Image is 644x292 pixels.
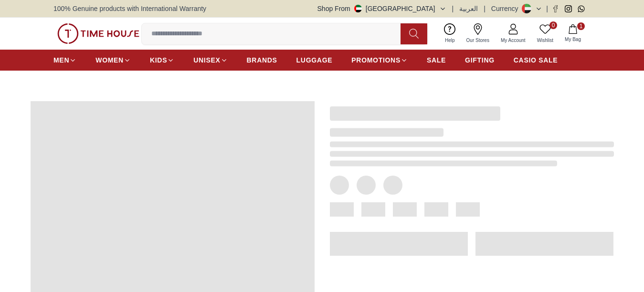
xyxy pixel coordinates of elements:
span: | [484,4,486,13]
img: United Arab Emirates [354,5,362,12]
a: Instagram [565,5,572,12]
img: ... [57,23,139,44]
a: Whatsapp [578,5,585,12]
a: Our Stores [461,21,495,46]
a: Help [439,21,461,46]
a: UNISEX [193,52,227,69]
a: LUGGAGE [296,52,333,69]
span: Our Stores [463,37,493,44]
span: UNISEX [193,55,220,65]
a: BRANDS [247,52,277,69]
span: 0 [549,21,557,29]
a: CASIO SALE [514,52,558,69]
button: 1My Bag [559,22,587,45]
span: | [546,4,548,13]
span: LUGGAGE [296,55,333,65]
span: MEN [53,55,69,65]
a: KIDS [150,52,174,69]
span: | [452,4,454,13]
span: 100% Genuine products with International Warranty [53,4,206,13]
span: Help [441,37,459,44]
div: Currency [491,4,522,13]
button: العربية [459,4,478,13]
a: WOMEN [95,52,131,69]
span: 1 [577,22,585,30]
span: PROMOTIONS [351,55,401,65]
span: WOMEN [95,55,124,65]
a: MEN [53,52,76,69]
span: My Account [497,37,529,44]
button: Shop From[GEOGRAPHIC_DATA] [317,4,446,13]
a: GIFTING [465,52,495,69]
span: My Bag [561,36,585,43]
span: KIDS [150,55,167,65]
span: Wishlist [533,37,557,44]
a: PROMOTIONS [351,52,408,69]
span: BRANDS [247,55,277,65]
span: SALE [427,55,446,65]
span: CASIO SALE [514,55,558,65]
span: GIFTING [465,55,495,65]
a: Facebook [552,5,559,12]
a: SALE [427,52,446,69]
a: 0Wishlist [531,21,559,46]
